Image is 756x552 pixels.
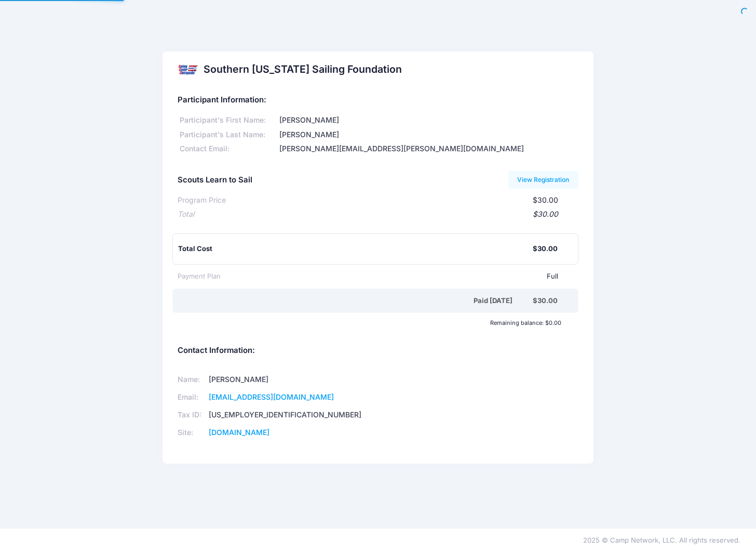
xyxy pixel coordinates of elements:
div: Full [221,271,558,282]
td: [US_EMPLOYER_IDENTIFICATION_NUMBER] [206,406,365,424]
td: Name: [178,371,205,389]
span: $30.00 [533,195,558,204]
h5: Contact Information: [178,346,578,356]
div: [PERSON_NAME] [278,129,578,140]
div: Program Price [178,195,226,206]
div: $30.00 [533,244,558,254]
div: $30.00 [194,209,558,220]
div: Participant's First Name: [178,115,278,126]
div: Total Cost [178,244,532,254]
a: [EMAIL_ADDRESS][DOMAIN_NAME] [209,392,334,401]
div: [PERSON_NAME][EMAIL_ADDRESS][PERSON_NAME][DOMAIN_NAME] [278,143,578,154]
a: View Registration [508,171,578,189]
td: Email: [178,389,205,406]
div: Paid [DATE] [180,296,532,306]
span: 2025 © Camp Network, LLC. All rights reserved. [583,536,740,544]
h5: Scouts Learn to Sail [178,176,252,185]
h2: Southern [US_STATE] Sailing Foundation [204,63,402,75]
a: [DOMAIN_NAME] [209,428,269,437]
h5: Participant Information: [178,96,578,105]
div: $30.00 [533,296,558,306]
div: [PERSON_NAME] [278,115,578,126]
div: Remaining balance: $0.00 [173,320,566,326]
div: Payment Plan [178,271,221,282]
div: Total [178,209,194,220]
div: Participant's Last Name: [178,129,278,140]
div: Contact Email: [178,143,278,154]
td: Tax ID: [178,406,205,424]
td: [PERSON_NAME] [206,371,365,389]
td: Site: [178,424,205,441]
